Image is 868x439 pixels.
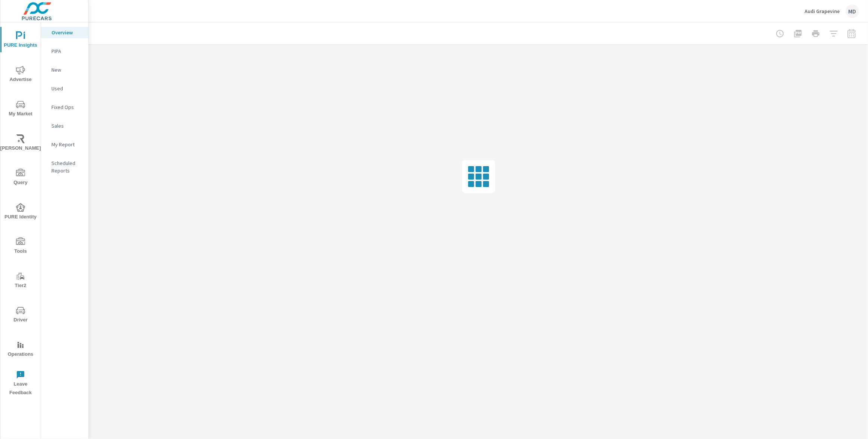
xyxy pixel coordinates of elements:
div: Used [41,83,88,94]
p: Used [51,85,82,92]
div: My Report [41,139,88,150]
p: Sales [51,122,82,130]
div: nav menu [0,22,41,400]
span: Query [3,169,38,187]
div: Scheduled Reports [41,158,88,176]
p: Scheduled Reports [51,159,82,174]
p: New [51,66,82,74]
p: My Report [51,141,82,148]
div: MD [846,4,859,18]
p: PIPA [51,47,82,55]
span: [PERSON_NAME] [3,134,38,153]
span: Operations [3,340,38,359]
p: Fixed Ops [51,103,82,111]
p: Overview [51,29,82,36]
span: Driver [3,306,38,324]
div: Sales [41,120,88,131]
span: PURE Insights [3,31,38,50]
span: Advertise [3,66,38,84]
div: New [41,64,88,75]
p: Audi Grapevine [805,8,840,15]
div: PIPA [41,46,88,57]
div: Overview [41,27,88,38]
span: PURE Identity [3,203,38,221]
span: My Market [3,100,38,118]
div: Fixed Ops [41,102,88,113]
span: Tools [3,237,38,256]
span: Leave Feedback [3,370,38,397]
span: Tier2 [3,272,38,290]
